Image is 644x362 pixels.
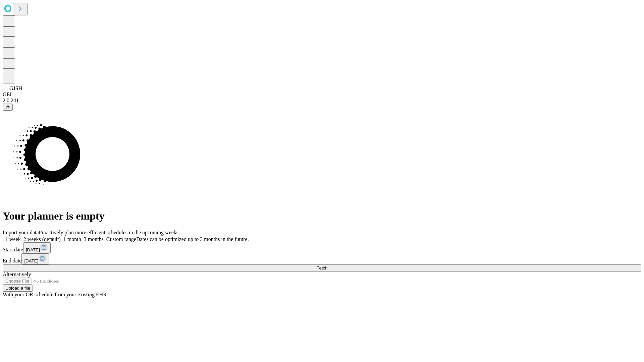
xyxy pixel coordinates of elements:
span: 1 week [5,236,21,242]
h1: Your planner is empty [3,210,641,222]
span: [DATE] [24,258,38,263]
div: 2.0.241 [3,98,641,104]
span: Import your data [3,230,39,235]
span: GJSH [9,85,22,91]
div: GEI [3,92,641,98]
span: Proactively plan more efficient schedules in the upcoming weeks. [39,230,180,235]
span: 3 months [84,236,104,242]
button: @ [3,104,13,111]
span: With your OR schedule from your existing EHR [3,292,107,297]
span: Custom range [106,236,136,242]
span: Dates can be optimized up to 3 months in the future. [136,236,249,242]
div: Start date [3,242,641,253]
span: Alternatively [3,271,31,277]
div: End date [3,253,641,264]
button: [DATE] [21,253,49,264]
span: Fetch [316,265,327,270]
span: [DATE] [26,247,40,252]
button: [DATE] [23,242,51,253]
button: Upload a file [3,285,33,292]
span: 2 weeks (default) [23,236,61,242]
button: Fetch [3,264,641,271]
span: @ [5,105,10,110]
span: 1 month [63,236,81,242]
